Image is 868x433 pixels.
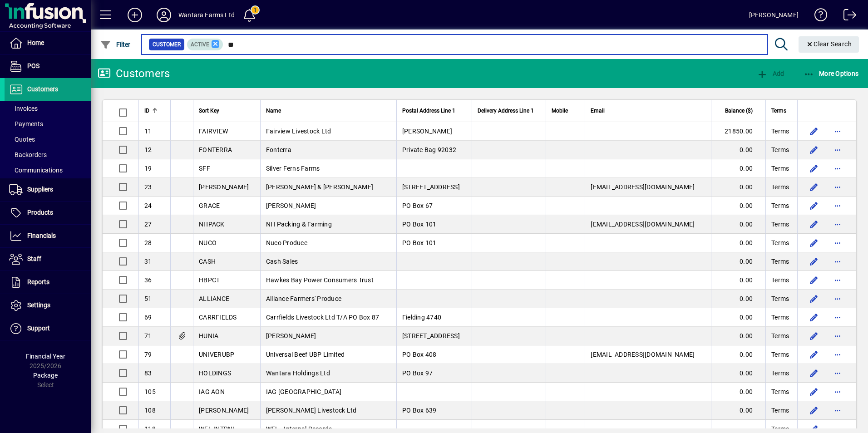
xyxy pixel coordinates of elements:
span: NH Packing & Farming [266,221,332,228]
span: Cash Sales [266,258,298,265]
button: Edit [807,329,821,343]
span: Home [27,39,44,46]
span: Wantara Holdings Ltd [266,369,330,377]
span: Terms [771,182,789,192]
a: Settings [5,294,91,317]
span: GRACE [199,202,220,209]
a: Knowledge Base [808,2,828,31]
button: More options [830,366,845,380]
span: Quotes [9,136,35,143]
span: [PERSON_NAME] [199,183,249,191]
span: HUNIA [199,332,218,340]
span: 12 [144,146,152,153]
span: PO Box 101 [402,239,437,246]
button: More options [830,329,845,343]
button: Edit [807,384,821,399]
span: Terms [771,238,789,247]
button: More options [830,291,845,306]
span: Products [27,209,53,216]
button: Edit [807,236,821,250]
a: Logout [837,2,857,31]
button: More options [830,217,845,231]
button: Filter [98,36,133,53]
span: PO Box 67 [402,202,433,209]
span: Terms [771,164,789,173]
span: Fonterra [266,146,291,153]
td: 0.00 [711,271,765,290]
span: Terms [771,350,789,359]
a: Invoices [5,101,91,116]
div: Name [266,106,391,116]
button: Edit [807,347,821,362]
button: More options [830,124,845,138]
button: Edit [807,180,821,194]
span: Delivery Address Line 1 [478,106,534,116]
span: Terms [771,313,789,322]
span: Name [266,106,281,116]
span: [STREET_ADDRESS] [402,332,460,340]
button: Edit [807,143,821,157]
span: WFL - Internal Records [266,425,332,433]
td: 0.00 [711,290,765,308]
span: HOLDINGS [199,369,231,377]
span: [EMAIL_ADDRESS][DOMAIN_NAME] [591,183,695,191]
span: Sort Key [199,106,219,116]
button: More options [830,310,845,325]
td: 0.00 [711,159,765,178]
span: PO Box 408 [402,351,437,358]
td: 0.00 [711,364,765,383]
a: Products [5,202,91,224]
span: Silver Ferns Farms [266,165,320,172]
a: Support [5,317,91,340]
span: Suppliers [27,186,53,193]
td: 0.00 [711,345,765,364]
button: More options [830,254,845,269]
span: Terms [771,406,789,415]
span: IAG AON [199,388,225,395]
span: 36 [144,276,152,284]
a: Quotes [5,132,91,147]
span: Fairview Livestock Ltd [266,128,331,135]
span: POS [27,62,39,69]
span: Balance ($) [725,106,753,116]
span: 79 [144,351,152,358]
span: 31 [144,258,152,265]
span: [EMAIL_ADDRESS][DOMAIN_NAME] [591,221,695,228]
span: UNIVERUBP [199,351,234,358]
a: Reports [5,271,91,294]
span: NUCO [199,239,217,246]
span: 23 [144,183,152,191]
button: Edit [807,366,821,380]
span: Terms [771,331,789,340]
span: NHPACK [199,221,225,228]
span: Financials [27,232,56,239]
span: Email [591,106,605,116]
a: Home [5,32,91,54]
span: Financial Year [26,353,65,360]
div: Mobile [552,106,579,116]
button: Clear [799,36,859,53]
a: Communications [5,162,91,178]
button: Add [120,7,149,23]
span: PO Box 639 [402,407,437,414]
button: Profile [149,7,178,23]
span: 24 [144,202,152,209]
td: 0.00 [711,178,765,197]
button: Edit [807,310,821,325]
span: [STREET_ADDRESS] [402,183,460,191]
button: More options [830,347,845,362]
span: Terms [771,145,789,154]
button: More options [830,143,845,157]
span: 108 [144,407,156,414]
button: Edit [807,198,821,213]
span: IAG [GEOGRAPHIC_DATA] [266,388,341,395]
span: Carrfields Livestock Ltd T/A PO Box 87 [266,314,380,321]
span: 19 [144,165,152,172]
td: 0.00 [711,327,765,345]
span: [PERSON_NAME] & [PERSON_NAME] [266,183,373,191]
span: Terms [771,294,789,303]
span: Terms [771,257,789,266]
span: Support [27,325,50,332]
div: Email [591,106,705,116]
button: Add [755,65,786,82]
